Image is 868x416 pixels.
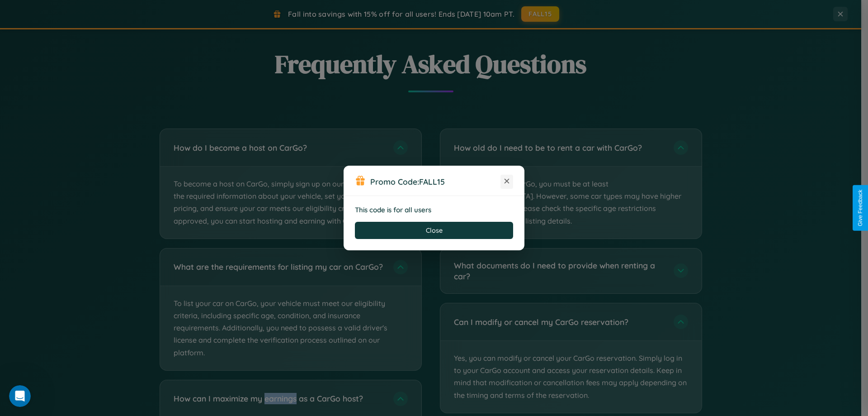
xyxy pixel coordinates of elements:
b: FALL15 [419,177,445,186]
h3: Promo Code: [370,177,500,186]
iframe: Intercom live chat [9,385,31,407]
strong: This code is for all users [355,206,431,214]
button: Close [355,222,513,239]
div: Give Feedback [857,190,863,226]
